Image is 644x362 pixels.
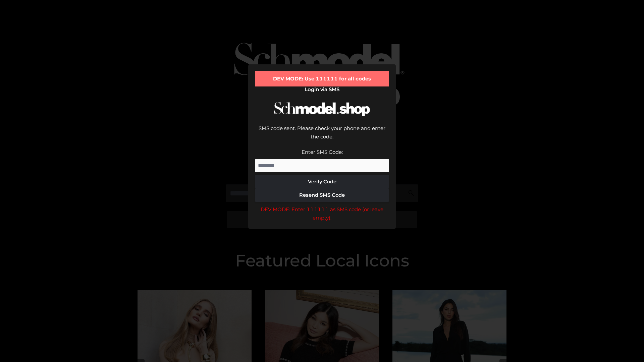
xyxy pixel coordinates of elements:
[255,205,389,222] div: DEV MODE: Enter 111111 as SMS code (or leave empty).
[272,96,372,122] img: Schmodel Logo
[255,175,389,188] button: Verify Code
[255,124,389,148] div: SMS code sent. Please check your phone and enter the code.
[255,71,389,86] div: DEV MODE: Use 111111 for all codes
[255,188,389,202] button: Resend SMS Code
[302,149,343,155] label: Enter SMS Code:
[255,86,389,93] h2: Login via SMS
